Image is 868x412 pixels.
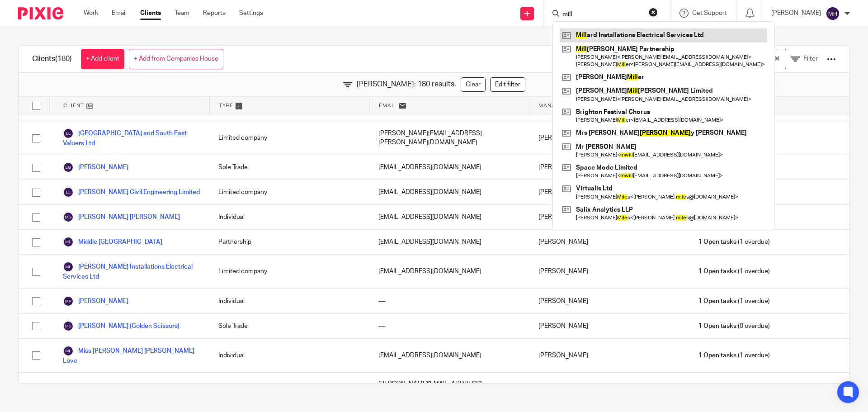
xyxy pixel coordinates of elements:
[63,261,74,272] img: svg%3E
[209,255,369,288] div: Limited company
[529,155,689,180] div: [PERSON_NAME]
[63,261,200,281] a: [PERSON_NAME] Installations Electrical Services Ltd
[698,351,736,360] span: 1 Open tasks
[357,79,456,90] span: [PERSON_NAME]: 180 results.
[529,255,689,288] div: [PERSON_NAME]
[529,289,689,313] div: [PERSON_NAME]
[63,128,200,148] a: [GEOGRAPHIC_DATA] and South East Valuers Ltd
[63,321,74,331] img: svg%3E
[698,297,736,306] span: 1 Open tasks
[529,180,689,204] div: [PERSON_NAME]
[63,162,128,173] a: [PERSON_NAME]
[63,162,74,173] img: svg%3E
[369,373,529,405] div: [PERSON_NAME][EMAIL_ADDRESS][DOMAIN_NAME]
[698,267,770,276] span: (1 overdue)
[698,322,736,331] span: 1 Open tasks
[698,297,770,306] span: (1 overdue)
[63,296,128,307] a: [PERSON_NAME]
[209,373,369,405] div: Individual
[369,255,529,288] div: [EMAIL_ADDRESS][DOMAIN_NAME]
[529,373,689,405] div: [PERSON_NAME]
[369,339,529,372] div: [EMAIL_ADDRESS][DOMAIN_NAME]
[529,314,689,338] div: [PERSON_NAME]
[63,346,74,356] img: svg%3E
[129,49,223,69] a: + Add from Companies House
[698,237,770,246] span: (1 overdue)
[219,102,233,109] span: Type
[529,121,689,155] div: [PERSON_NAME]
[28,97,45,114] input: Select all
[649,8,658,17] button: Clear
[529,230,689,254] div: [PERSON_NAME]
[209,339,369,372] div: Individual
[369,205,529,229] div: [EMAIL_ADDRESS][DOMAIN_NAME]
[369,289,529,313] div: ---
[369,155,529,180] div: [EMAIL_ADDRESS][DOMAIN_NAME]
[63,237,162,247] a: Middle [GEOGRAPHIC_DATA]
[209,205,369,229] div: Individual
[698,267,736,276] span: 1 Open tasks
[209,121,369,155] div: Limited company
[209,289,369,313] div: Individual
[369,121,529,155] div: [PERSON_NAME][EMAIL_ADDRESS][PERSON_NAME][DOMAIN_NAME]
[63,187,200,198] a: [PERSON_NAME] Civil Engineering Limited
[63,321,179,331] a: [PERSON_NAME] (Golden Scissors)
[369,230,529,254] div: [EMAIL_ADDRESS][DOMAIN_NAME]
[379,102,397,109] span: Email
[461,77,486,92] a: Clear
[63,128,74,139] img: svg%3E
[203,9,226,18] a: Reports
[209,230,369,254] div: Partnership
[239,9,263,18] a: Settings
[692,10,727,16] span: Get Support
[63,212,180,223] a: [PERSON_NAME] [PERSON_NAME]
[18,7,63,19] img: Pixie
[490,77,525,92] a: Edit filter
[84,9,98,18] a: Work
[775,56,779,63] button: Clear Selected
[826,6,840,21] img: svg%3E
[369,180,529,204] div: [EMAIL_ADDRESS][DOMAIN_NAME]
[698,237,736,246] span: 1 Open tasks
[529,339,689,372] div: [PERSON_NAME]
[63,187,74,198] img: svg%3E
[63,102,84,109] span: Client
[529,205,689,229] div: [PERSON_NAME]
[32,54,72,64] h1: Clients
[63,346,200,365] a: Miss [PERSON_NAME] [PERSON_NAME] Love
[140,9,161,18] a: Clients
[112,9,127,18] a: Email
[81,49,124,69] a: + Add client
[209,155,369,180] div: Sole Trade
[771,9,821,18] p: [PERSON_NAME]
[175,9,189,18] a: Team
[698,351,770,360] span: (1 overdue)
[369,314,529,338] div: ---
[803,56,818,62] span: Filter
[63,212,74,223] img: svg%3E
[538,102,567,109] span: Manager
[63,237,74,247] img: svg%3E
[55,55,72,62] span: (180)
[209,180,369,204] div: Limited company
[561,11,643,19] input: Search
[63,296,74,307] img: svg%3E
[209,314,369,338] div: Sole Trade
[698,322,770,331] span: (0 overdue)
